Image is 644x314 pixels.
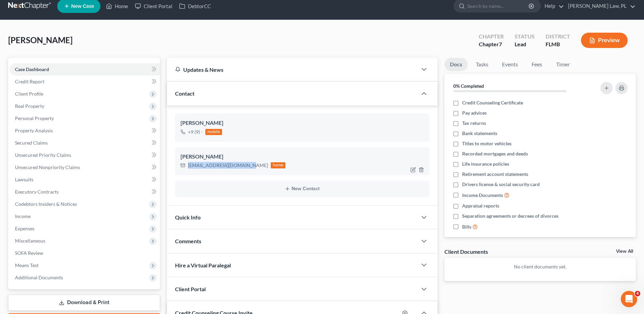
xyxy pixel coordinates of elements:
[15,201,77,207] span: Codebtors Insiders & Notices
[180,186,424,192] button: New Contact
[188,162,268,169] div: [EMAIL_ADDRESS][DOMAIN_NAME]
[546,33,570,40] div: District
[180,153,424,161] div: [PERSON_NAME]
[462,99,523,106] span: Credit Counseling Certificate
[444,58,468,71] a: Docs
[450,263,630,270] p: No client documents yet.
[15,140,48,146] span: Secured Claims
[15,128,53,133] span: Property Analysis
[10,63,160,76] a: Case Dashboard
[175,90,194,97] span: Contact
[15,250,43,256] span: SOFA Review
[462,171,528,178] span: Retirement account statements
[462,181,540,188] span: Drivers license & social security card
[462,161,509,167] span: Life insurance policies
[10,149,160,161] a: Unsecured Priority Claims
[271,162,286,168] div: home
[515,33,535,40] div: Status
[546,40,570,48] div: FLMB
[10,161,160,173] a: Unsecured Nonpriority Claims
[180,119,424,127] div: [PERSON_NAME]
[444,248,488,255] div: Client Documents
[15,262,38,268] span: Means Test
[175,66,409,73] div: Updates & News
[8,35,73,45] span: [PERSON_NAME]
[15,115,54,121] span: Personal Property
[15,79,44,84] span: Credit Report
[205,129,222,135] div: mobile
[15,177,33,182] span: Lawsuits
[15,66,49,72] span: Case Dashboard
[462,120,486,127] span: Tax returns
[499,41,502,47] span: 7
[15,152,71,158] span: Unsecured Priority Claims
[15,91,43,97] span: Client Profile
[462,213,559,219] span: Separation agreements or decrees of divorces
[616,249,633,254] a: View All
[188,129,203,135] div: +9 (9) -
[15,238,45,244] span: Miscellaneous
[10,247,160,259] a: SOFA Review
[515,40,535,48] div: Lead
[479,40,504,48] div: Chapter
[526,58,548,71] a: Fees
[462,110,487,116] span: Pay advices
[462,130,497,137] span: Bank statements
[453,83,484,89] strong: 0% Completed
[71,4,94,9] span: New Case
[175,238,201,244] span: Comments
[10,173,160,186] a: Lawsuits
[10,76,160,88] a: Credit Report
[10,137,160,149] a: Secured Claims
[621,291,637,307] iframe: Intercom live chat
[479,33,504,40] div: Chapter
[15,164,80,170] span: Unsecured Nonpriority Claims
[175,286,206,292] span: Client Portal
[462,140,512,147] span: Titles to motor vehicles
[15,103,44,109] span: Real Property
[15,189,59,195] span: Executory Contracts
[10,186,160,198] a: Executory Contracts
[15,275,63,280] span: Additional Documents
[462,224,471,230] span: Bills
[462,202,499,209] span: Appraisal reports
[15,213,31,219] span: Income
[497,58,523,71] a: Events
[470,58,494,71] a: Tasks
[10,125,160,137] a: Property Analysis
[175,262,231,268] span: Hire a Virtual Paralegal
[462,192,503,199] span: Income Documents
[581,33,628,48] button: Preview
[551,58,575,71] a: Timer
[175,214,201,220] span: Quick Info
[15,226,34,231] span: Expenses
[635,291,640,296] span: 4
[8,295,160,311] a: Download & Print
[462,150,528,157] span: Recorded mortgages and deeds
